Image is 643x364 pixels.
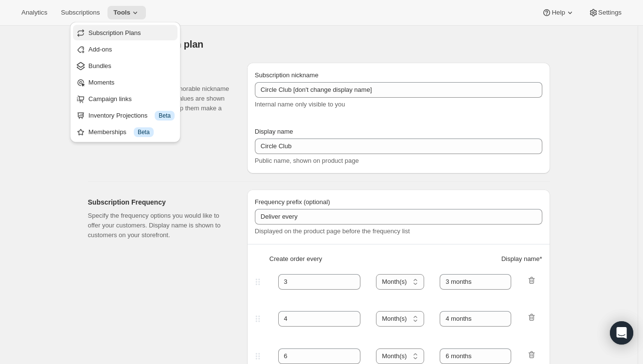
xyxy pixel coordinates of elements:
input: 1 month [440,274,511,290]
span: Moments [89,79,114,86]
button: Moments [73,74,178,90]
input: Subscribe & Save [255,139,542,154]
span: Analytics [21,9,47,17]
input: 1 month [440,348,511,364]
span: Subscription Plans [89,29,141,36]
button: Add-ons [73,41,178,57]
span: Frequency prefix (optional) [255,198,330,206]
span: Subscription nickname [255,71,319,79]
span: Bundles [89,62,111,69]
h2: Subscription Frequency [88,197,232,207]
span: Settings [598,9,622,17]
div: Memberships [89,127,175,137]
span: Displayed on the product page before the frequency list [255,227,410,235]
p: Specify the frequency options you would like to offer your customers. Display name is shown to cu... [88,211,232,240]
input: Subscribe & Save [255,82,542,98]
button: Inventory Projections [73,107,178,123]
span: Campaign links [89,95,132,103]
div: Open Intercom Messenger [610,321,633,345]
span: Internal name only visible to you [255,101,345,108]
button: Analytics [16,6,53,19]
span: Help [552,9,565,17]
span: Display name [255,128,293,135]
button: Campaign links [73,91,178,106]
span: Display name * [501,254,542,264]
button: Subscriptions [55,6,106,19]
button: Help [536,6,580,19]
button: Settings [583,6,627,19]
button: Bundles [73,58,178,73]
input: Deliver every [255,209,542,225]
span: Beta [138,128,150,136]
span: Tools [113,9,130,17]
div: Inventory Projections [89,111,175,121]
span: Public name, shown on product page [255,157,359,164]
button: Memberships [73,124,178,139]
input: 1 month [440,311,511,327]
span: Subscriptions [61,9,100,17]
span: Add-ons [89,46,112,53]
span: Beta [159,112,171,120]
button: Tools [107,6,146,19]
span: Create order every [269,254,322,264]
button: Subscription Plans [73,25,178,40]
